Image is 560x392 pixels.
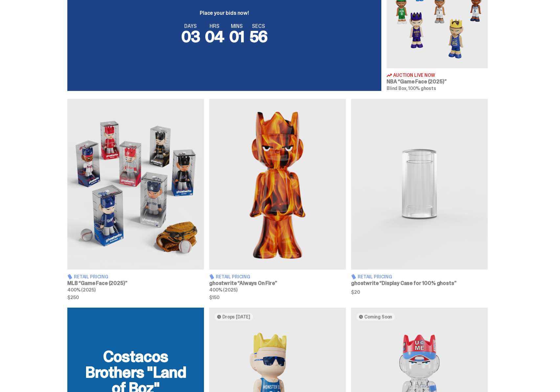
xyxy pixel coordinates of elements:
a: Always On Fire Retail Pricing [209,99,346,299]
span: Coming Soon [364,314,392,319]
span: Drops [DATE] [222,314,250,319]
span: Auction Live Now [393,73,435,77]
span: $250 [67,295,204,300]
span: 03 [181,26,200,47]
img: Always On Fire [209,99,346,270]
span: HRS [205,24,224,29]
span: Retail Pricing [74,274,108,279]
img: Game Face (2025) [67,99,204,270]
span: $20 [351,290,488,294]
img: Display Case for 100% ghosts [351,99,488,270]
h3: MLB “Game Face (2025)” [67,281,204,286]
h3: NBA “Game Face (2025)” [387,79,488,84]
span: 04 [205,26,224,47]
span: 56 [250,26,268,47]
span: Retail Pricing [358,274,392,279]
h3: ghostwrite “Always On Fire” [209,281,346,286]
span: $150 [209,295,346,300]
span: 01 [229,26,244,47]
span: 400% (2025) [209,287,237,293]
span: Blind Box, [387,85,408,91]
h3: ghostwrite “Display Case for 100% ghosts” [351,281,488,286]
span: 100% ghosts [408,85,436,91]
span: DAYS [181,24,200,29]
a: Game Face (2025) Retail Pricing [67,99,204,299]
p: Place your bids now! [143,11,306,16]
a: Display Case for 100% ghosts Retail Pricing [351,99,488,299]
span: MINS [229,24,244,29]
span: Retail Pricing [216,274,250,279]
span: 400% (2025) [67,287,95,293]
span: SECS [250,24,268,29]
